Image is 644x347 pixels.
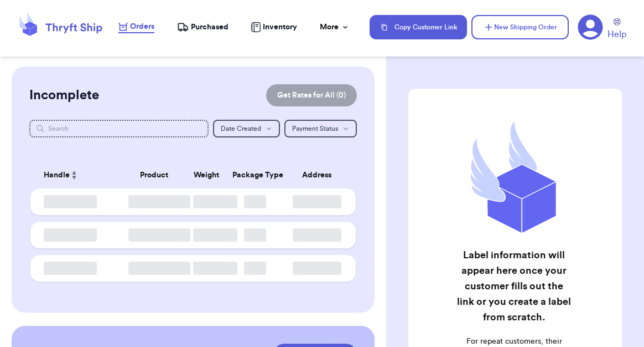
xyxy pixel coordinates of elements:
[292,125,338,132] span: Payment Status
[186,162,226,188] th: Weight
[607,28,626,41] span: Help
[263,22,297,33] span: Inventory
[226,162,284,188] th: Package Type
[44,170,70,181] span: Handle
[607,18,626,41] a: Help
[118,21,154,33] a: Orders
[191,22,228,33] span: Purchased
[130,21,154,32] span: Orders
[320,22,350,33] div: More
[177,22,228,33] a: Purchased
[284,162,356,188] th: Address
[251,22,297,33] a: Inventory
[284,120,357,137] button: Payment Status
[471,15,569,39] button: New Shipping Order
[29,86,99,104] h2: Incomplete
[456,247,572,325] h2: Label information will appear here once your customer fills out the link or you create a label fr...
[266,84,357,106] button: Get Rates for All (0)
[70,169,79,182] button: Sort ascending
[29,120,209,137] input: Search
[122,162,187,188] th: Product
[221,125,261,132] span: Date Created
[370,15,467,39] button: Copy Customer Link
[213,120,280,137] button: Date Created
